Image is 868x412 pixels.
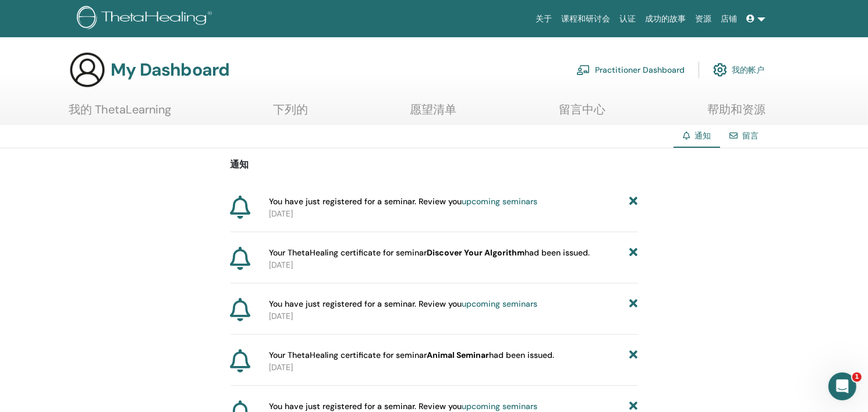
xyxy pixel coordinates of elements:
a: upcoming seminars [462,299,537,309]
b: Discover Your Algorithm [427,247,525,258]
a: 资源 [691,8,717,30]
a: 我的帐户 [713,57,764,83]
a: 留言中心 [559,102,605,125]
a: 关于 [532,8,557,30]
b: Animal Seminar [427,350,489,360]
img: logo.png [77,6,216,32]
a: 帮助和资源 [707,102,766,125]
a: 店铺 [717,8,742,30]
a: 认证 [615,8,641,30]
span: 通知 [695,130,711,141]
a: 愿望清单 [410,102,457,125]
img: chalkboard-teacher.svg [576,65,590,75]
img: generic-user-icon.jpg [69,51,106,88]
p: [DATE] [269,208,638,220]
p: 通知 [231,158,638,172]
h3: My Dashboard [111,59,229,80]
a: 下列的 [273,102,308,125]
a: 成功的故事 [641,8,691,30]
a: 课程和研讨会 [557,8,615,30]
a: 留言 [742,130,759,141]
a: 我的 ThetaLearning [69,102,171,125]
img: cog.svg [713,60,727,80]
p: [DATE] [269,310,638,322]
p: [DATE] [269,259,638,271]
a: upcoming seminars [462,401,537,411]
span: 1 [852,372,862,382]
p: [DATE] [269,361,638,374]
span: You have just registered for a seminar. Review you [269,298,537,310]
span: Your ThetaHealing certificate for seminar had been issued. [269,349,554,361]
iframe: Intercom live chat [828,372,856,400]
a: upcoming seminars [462,196,537,207]
a: Practitioner Dashboard [576,57,685,83]
span: Your ThetaHealing certificate for seminar had been issued. [269,247,590,259]
span: You have just registered for a seminar. Review you [269,196,537,208]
